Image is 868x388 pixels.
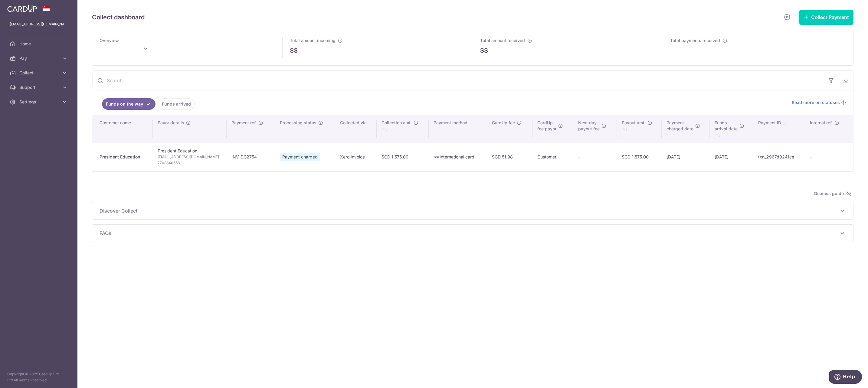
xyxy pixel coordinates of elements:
span: Total amount received [480,38,525,43]
th: Fundsarrival date : activate to sort column ascending [710,115,753,143]
span: CardUp fee payor [537,120,556,132]
th: Internal ref. [805,115,853,143]
span: Support [19,84,59,90]
span: Help [14,4,26,10]
iframe: Opens a widget where you can find more information [829,370,862,385]
th: CardUp fee [487,115,532,143]
span: Payment ref. [231,120,257,126]
span: Dismiss guide [814,190,851,197]
p: [EMAIL_ADDRESS][DOMAIN_NAME] [10,21,68,27]
th: Payment ID: activate to sort column ascending [753,115,805,143]
span: Total amount incoming [290,38,336,43]
span: Processing status [280,120,316,126]
th: Customer name [92,115,153,143]
th: Paymentcharged date : activate to sort column ascending [662,115,710,143]
span: S$ [290,46,298,55]
td: [DATE] [662,143,710,171]
span: Settings [19,99,59,105]
span: Overview [100,38,119,43]
td: [DATE] [710,143,753,171]
td: President Education [153,143,227,171]
input: Search [92,71,824,90]
td: INV-DC2754 [227,143,275,171]
th: Collected via [335,115,377,143]
th: CardUpfee payor [532,115,573,143]
th: Payment method [429,115,487,143]
th: Collection amt. : activate to sort column ascending [377,115,429,143]
img: visa-sm-192604c4577d2d35970c8ed26b86981c2741ebd56154ab54ad91a526f0f24972.png [434,154,440,160]
span: FAQs [100,230,839,237]
span: Next day payout fee [578,120,600,132]
span: Discover Collect [100,207,839,214]
span: Read more on statuses [792,99,840,106]
th: Payout amt. : activate to sort column ascending [617,115,662,143]
td: - [573,143,617,171]
h5: Collect dashboard [92,12,145,22]
div: SGD 1,575.00 [622,154,657,160]
td: - [805,143,853,171]
img: CardUp [7,5,37,12]
td: SGD 51.98 [487,143,532,171]
p: Discover Collect [100,207,846,214]
button: Collect Payment [799,10,853,25]
span: S$ [480,46,488,55]
span: Internal ref. [810,120,833,126]
a: Funds on the way [102,98,156,110]
th: Next daypayout fee [573,115,617,143]
span: CardUp fee [492,120,515,126]
td: Xero Invoice [335,143,377,171]
a: Funds arrived [158,98,195,110]
span: Payment charged [280,153,320,161]
td: International card [429,143,487,171]
div: President Education [100,154,148,160]
span: Home [19,41,59,47]
span: Collect [19,70,59,76]
span: [EMAIL_ADDRESS][DOMAIN_NAME] [158,154,222,160]
td: Customer [532,143,573,171]
span: Pay [19,55,59,61]
p: FAQs [100,230,846,237]
th: Payment ref. [227,115,275,143]
span: Total payments received [670,38,720,43]
span: Collection amt. [382,120,412,126]
span: Payment charged date [667,120,693,132]
th: Processing status [275,115,335,143]
span: Funds arrival date [715,120,738,132]
td: SGD 1,575.00 [377,143,429,171]
th: Payor details [153,115,227,143]
span: Payout amt. [622,120,646,126]
span: 7708840668 [158,160,222,166]
td: txn_2967d9241ce [753,143,805,171]
a: Read more on statuses [792,99,846,106]
span: Payor details [158,120,184,126]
